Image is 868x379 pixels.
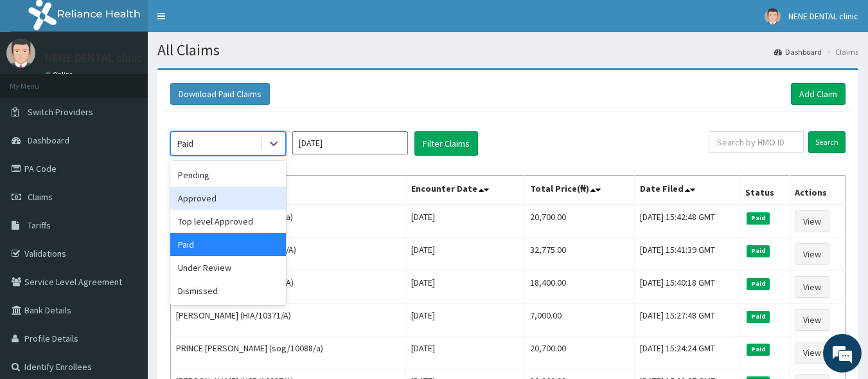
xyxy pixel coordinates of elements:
[774,46,822,57] a: Dashboard
[171,176,406,205] th: Name
[406,176,524,205] th: Encounter Date
[747,278,770,290] span: Paid
[524,205,634,238] td: 20,700.00
[795,342,829,364] a: View
[170,279,286,302] div: Dismissed
[634,238,740,271] td: [DATE] 15:41:39 GMT
[6,39,35,68] img: User Image
[75,110,177,240] span: We're online!
[709,131,804,153] input: Search by HMO ID
[524,176,634,205] th: Total Price(₦)
[28,191,53,203] span: Claims
[406,337,524,369] td: [DATE]
[170,83,270,105] button: Download Paid Claims
[171,238,406,271] td: [PERSON_NAME] (LWW/10084/A)
[795,243,829,265] a: View
[45,70,76,79] a: Online
[747,212,770,224] span: Paid
[747,245,770,257] span: Paid
[823,46,858,57] li: Claims
[171,304,406,337] td: [PERSON_NAME] (HIA/10371/A)
[28,134,69,146] span: Dashboard
[6,247,245,292] textarea: Type your message and hit 'Enter'
[28,106,93,118] span: Switch Providers
[157,42,858,59] h1: All Claims
[740,176,789,205] th: Status
[67,72,216,89] div: Chat with us now
[170,163,286,187] div: Pending
[211,6,242,37] div: Minimize live chat window
[634,337,740,369] td: [DATE] 15:24:24 GMT
[524,238,634,271] td: 32,775.00
[634,304,740,337] td: [DATE] 15:27:48 GMT
[765,8,781,24] img: User Image
[292,131,408,154] input: Select Month and Year
[170,256,286,279] div: Under Review
[524,337,634,369] td: 20,700.00
[171,205,406,238] td: [PERSON_NAME] (sse/10098/a)
[406,271,524,304] td: [DATE]
[170,233,286,256] div: Paid
[524,304,634,337] td: 7,000.00
[747,344,770,355] span: Paid
[747,311,770,322] span: Paid
[634,271,740,304] td: [DATE] 15:40:18 GMT
[171,271,406,304] td: [PERSON_NAME] (RSJ/10279/A)
[170,187,286,210] div: Approved
[788,10,858,22] span: NENE DENTAL clinic
[170,210,286,233] div: Top level Approved
[406,304,524,337] td: [DATE]
[406,205,524,238] td: [DATE]
[45,52,143,64] p: NENE DENTAL clinic
[808,131,846,153] input: Search
[795,276,829,298] a: View
[795,210,829,232] a: View
[524,271,634,304] td: 18,400.00
[24,64,52,97] img: d_794563401_company_1708531726252_794563401
[789,176,845,205] th: Actions
[634,205,740,238] td: [DATE] 15:42:48 GMT
[177,137,193,150] div: Paid
[791,83,846,105] a: Add Claim
[28,219,51,231] span: Tariffs
[634,176,740,205] th: Date Filed
[406,238,524,271] td: [DATE]
[795,309,829,331] a: View
[414,131,478,156] button: Filter Claims
[171,337,406,369] td: PRINCE [PERSON_NAME] (sog/10088/a)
